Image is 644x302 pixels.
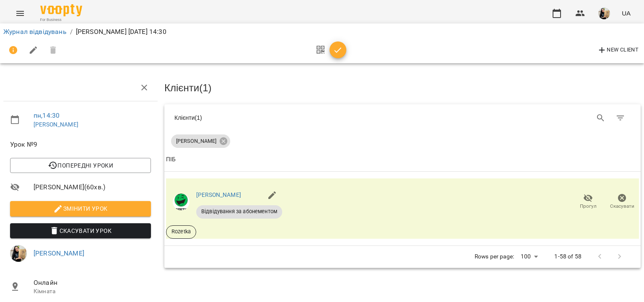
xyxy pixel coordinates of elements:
[10,201,151,216] button: Змінити урок
[196,191,241,198] a: [PERSON_NAME]
[10,3,30,23] button: Menu
[17,204,144,214] span: Змінити урок
[610,203,634,210] span: Скасувати
[598,8,610,19] img: e5f873b026a3950b3a8d4ef01e3c1baa.jpeg
[166,155,639,165] span: ПІБ
[597,45,639,55] span: New Client
[173,194,190,210] img: 1093150267ac2ed513fd303c460286fb.jpg
[171,137,221,145] span: [PERSON_NAME]
[196,208,282,215] span: Відвідування за абонементом
[3,28,67,36] a: Журнал відвідувань
[34,287,151,296] p: Кімната
[164,83,641,93] h3: Клієнти ( 1 )
[174,114,396,122] div: Клієнти ( 1 )
[40,4,82,16] img: Voopty Logo
[622,9,631,18] span: UA
[610,108,631,128] button: Фільтр
[580,203,597,210] span: Прогул
[618,5,634,21] button: UA
[475,253,514,261] p: Rows per page:
[17,160,144,170] span: Попередні уроки
[34,182,151,192] span: [PERSON_NAME] ( 60 хв. )
[34,249,84,257] a: [PERSON_NAME]
[70,27,73,37] li: /
[605,190,639,214] button: Скасувати
[76,27,166,37] p: [PERSON_NAME] [DATE] 14:30
[34,278,151,288] span: Онлайн
[40,17,82,23] span: For Business
[571,190,605,214] button: Прогул
[10,223,151,238] button: Скасувати Урок
[34,111,60,119] a: пн , 14:30
[166,228,196,235] span: Rozetka
[164,104,641,131] div: Table Toolbar
[591,108,611,128] button: Search
[10,139,151,150] span: Урок №9
[171,134,230,148] div: [PERSON_NAME]
[517,250,541,263] div: 100
[10,158,151,173] button: Попередні уроки
[3,27,641,37] nav: breadcrumb
[10,245,27,262] img: e5f873b026a3950b3a8d4ef01e3c1baa.jpeg
[34,121,78,128] a: [PERSON_NAME]
[554,253,581,261] p: 1-58 of 58
[595,44,641,57] button: New Client
[166,155,176,165] div: Sort
[166,155,176,165] div: ПІБ
[17,226,144,236] span: Скасувати Урок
